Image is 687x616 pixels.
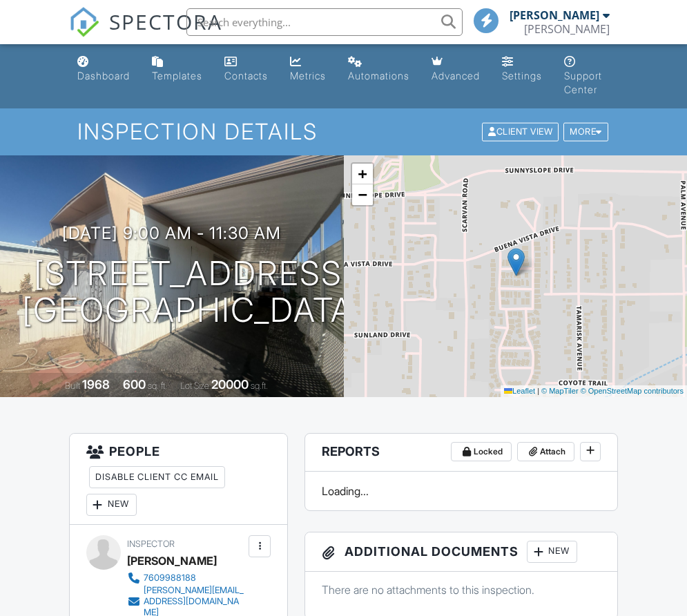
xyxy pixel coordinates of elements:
[148,381,167,391] span: sq. ft.
[22,256,365,329] h1: [STREET_ADDRESS] [GEOGRAPHIC_DATA]
[358,165,367,182] span: +
[563,123,608,142] div: More
[290,70,326,81] div: Metrics
[146,50,208,89] a: Templates
[70,434,288,525] h3: People
[77,119,609,144] h1: Inspection Details
[144,572,196,584] div: 7609988188
[358,186,367,203] span: −
[89,466,225,488] div: Disable Client CC Email
[524,22,610,36] div: Marshall Cordle
[186,8,463,36] input: Search everything...
[352,184,373,205] a: Zoom out
[432,70,480,81] div: Advanced
[305,532,617,572] h3: Additional Documents
[284,50,331,89] a: Metrics
[72,50,135,89] a: Dashboard
[426,50,485,89] a: Advanced
[352,164,373,184] a: Zoom in
[342,50,415,89] a: Automations (Basic)
[507,248,525,276] img: Marker
[481,126,562,136] a: Client View
[224,70,268,81] div: Contacts
[109,7,222,36] span: SPECTORA
[65,381,80,391] span: Built
[504,387,535,395] a: Leaflet
[86,494,137,516] div: New
[510,8,599,22] div: [PERSON_NAME]
[127,550,217,571] div: [PERSON_NAME]
[219,50,273,89] a: Contacts
[537,387,539,395] span: |
[180,381,209,391] span: Lot Size
[69,7,99,37] img: The Best Home Inspection Software - Spectora
[496,50,548,89] a: Settings
[502,70,542,81] div: Settings
[62,224,281,242] h3: [DATE] 9:00 am - 11:30 am
[527,541,577,563] div: New
[251,381,268,391] span: sq.ft.
[127,571,246,585] a: 7609988188
[211,377,249,392] div: 20000
[69,19,222,48] a: SPECTORA
[322,582,601,597] p: There are no attachments to this inspection.
[564,70,602,95] div: Support Center
[77,70,130,81] div: Dashboard
[581,387,684,395] a: © OpenStreetMap contributors
[348,70,409,81] div: Automations
[82,377,110,392] div: 1968
[123,377,146,392] div: 600
[152,70,202,81] div: Templates
[541,387,579,395] a: © MapTiler
[559,50,616,103] a: Support Center
[127,539,175,549] span: Inspector
[482,123,559,142] div: Client View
